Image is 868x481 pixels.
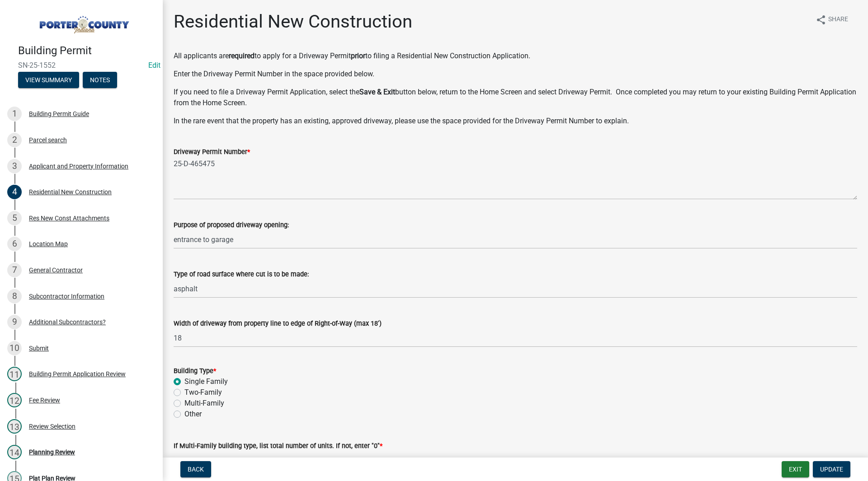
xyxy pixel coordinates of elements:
strong: Save & Exit [359,88,395,96]
label: Multi-Family [184,398,224,409]
div: 6 [7,237,22,251]
span: Share [828,14,848,25]
wm-modal-confirm: Notes [83,77,117,84]
div: 3 [7,159,22,173]
p: If you need to file a Driveway Permit Application, select the button below, return to the Home Sc... [174,87,857,108]
p: Enter the Driveway Permit Number in the space provided below. [174,69,857,79]
img: Porter County, Indiana [18,9,148,35]
button: Exit [782,461,809,477]
label: Width of driveway from property line to edge of Right-of-Way (max 18') [174,321,382,327]
div: 10 [7,341,22,355]
label: Building Type [174,368,216,374]
label: Two-Family [184,387,222,398]
i: share [816,14,826,25]
div: Res New Const Attachments [29,215,109,221]
div: 13 [7,419,22,434]
div: 2 [7,133,22,147]
button: Notes [83,72,117,88]
div: Location Map [29,241,68,247]
div: Residential New Construction [29,189,112,195]
button: View Summary [18,72,79,88]
div: Applicant and Property Information [29,163,128,169]
div: 1 [7,107,22,121]
span: SN-25-1552 [18,61,145,70]
div: General Contractor [29,267,83,273]
label: Other [184,409,202,420]
p: In the rare event that the property has an existing, approved driveway, please use the space prov... [174,116,857,126]
div: 12 [7,393,22,407]
a: Edit [148,61,160,70]
button: shareShare [808,11,855,28]
div: Parcel search [29,137,67,143]
div: 8 [7,289,22,304]
div: Building Permit Application Review [29,371,126,377]
div: 9 [7,315,22,329]
div: Submit [29,345,49,351]
div: Planning Review [29,449,75,455]
div: 7 [7,263,22,277]
h4: Building Permit [18,44,156,57]
label: Driveway Permit Number [174,149,250,155]
label: Purpose of proposed driveway opening: [174,222,289,229]
div: Review Selection [29,423,75,430]
div: Additional Subcontractors? [29,319,106,325]
strong: required [229,51,255,60]
div: 5 [7,211,22,225]
h1: Residential New Construction [174,11,412,33]
span: Back [188,466,204,473]
wm-modal-confirm: Summary [18,77,79,84]
div: Building Permit Guide [29,111,89,117]
button: Back [180,461,211,477]
span: Update [820,466,843,473]
p: All applicants are to apply for a Driveway Permit to filing a Residential New Construction Applic... [174,51,857,61]
div: 11 [7,367,22,381]
div: 4 [7,185,22,199]
label: Single Family [184,376,228,387]
label: Type of road surface where cut is to be made: [174,271,309,278]
wm-modal-confirm: Edit Application Number [148,61,160,70]
strong: prior [351,51,365,60]
label: If Multi-Family building type, list total number of units. If not, enter "0" [174,443,382,449]
button: Update [813,461,850,477]
div: 14 [7,445,22,459]
div: Subcontractor Information [29,293,104,299]
div: Fee Review [29,397,60,403]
